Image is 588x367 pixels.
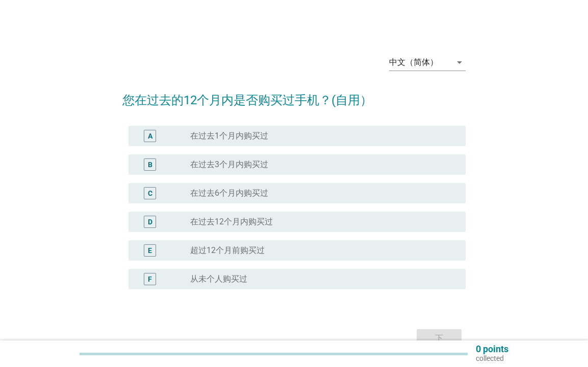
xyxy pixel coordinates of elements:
[148,274,152,285] div: F
[190,131,268,141] label: 在过去1个月内购买过
[190,245,265,256] label: 超过12个月前购买过
[148,245,152,256] div: E
[190,188,268,198] label: 在过去6个月内购买过
[148,159,152,170] div: B
[148,217,152,227] div: D
[453,56,466,68] i: arrow_drop_down
[148,188,152,199] div: C
[190,217,273,227] label: 在过去12个月内购买过
[389,58,438,67] div: 中文（简体）
[476,354,508,363] p: collected
[190,159,268,170] label: 在过去3个月内购买过
[190,274,247,284] label: 从未个人购买过
[476,345,508,354] p: 0 points
[148,131,152,142] div: A
[122,81,466,109] h2: 您在过去的12个月内是否购买过手机？(自用）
